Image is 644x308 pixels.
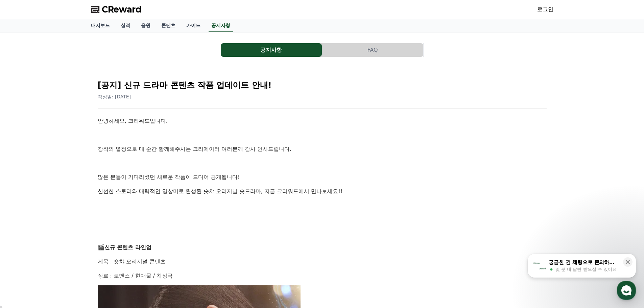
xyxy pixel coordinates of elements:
strong: 신규 콘텐츠 라인업 [104,244,151,251]
p: 장르 : 로맨스 / 현대물 / 치정극 [98,271,547,280]
p: 제목 : 숏챠 오리지널 콘텐츠 [98,257,547,266]
a: CReward [91,4,142,15]
button: FAQ [322,43,423,57]
span: CReward [102,4,142,15]
h2: [공지] 신규 드라마 콘텐츠 작품 업데이트 안내! [98,80,547,91]
a: 로그인 [537,5,553,14]
a: 음원 [136,19,156,32]
a: 가이드 [181,19,206,32]
a: 실적 [115,19,136,32]
a: 공지사항 [209,19,233,32]
p: 많은 분들이 기다리셨던 새로운 작품이 드디어 공개됩니다! [98,173,547,182]
span: 작성일: [DATE] [98,94,131,99]
span: 🎬 [98,244,104,251]
p: 창작의 열정으로 매 순간 함께해주시는 크리에이터 여러분께 감사 인사드립니다. [98,145,547,153]
a: 콘텐츠 [156,19,181,32]
p: 안녕하세요, 크리워드입니다. [98,117,547,125]
a: 대시보드 [86,19,115,32]
button: 공지사항 [221,43,322,57]
p: 신선한 스토리와 매력적인 영상미로 완성된 숏챠 오리지널 숏드라마, 지금 크리워드에서 만나보세요!! [98,187,547,196]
